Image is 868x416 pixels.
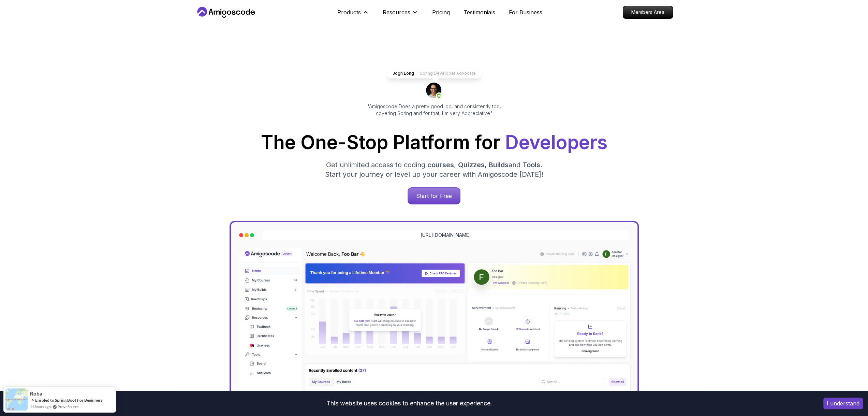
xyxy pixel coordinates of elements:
a: Start for Free [408,187,460,204]
button: Accept cookies [823,398,863,409]
span: 11 hours ago [30,404,51,410]
a: Members Area [623,6,673,19]
button: Products [337,8,369,22]
a: Enroled to Spring Boot For Beginners [35,398,102,403]
div: This website uses cookies to enhance the user experience. [5,396,813,411]
a: ProveSource [58,404,79,410]
img: provesource social proof notification image [5,388,28,411]
span: Roba [30,391,42,397]
span: -> [30,397,34,403]
p: Products [337,8,361,16]
p: Members Area [623,6,673,18]
a: Pricing [432,8,450,16]
button: Resources [383,8,418,22]
p: Resources [383,8,410,16]
a: Testimonials [464,8,495,16]
a: [URL][DOMAIN_NAME] [421,232,471,239]
a: For Business [509,8,542,16]
p: Get unlimited access to coding , , and . Start your journey or level up your career with Amigosco... [320,160,549,179]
